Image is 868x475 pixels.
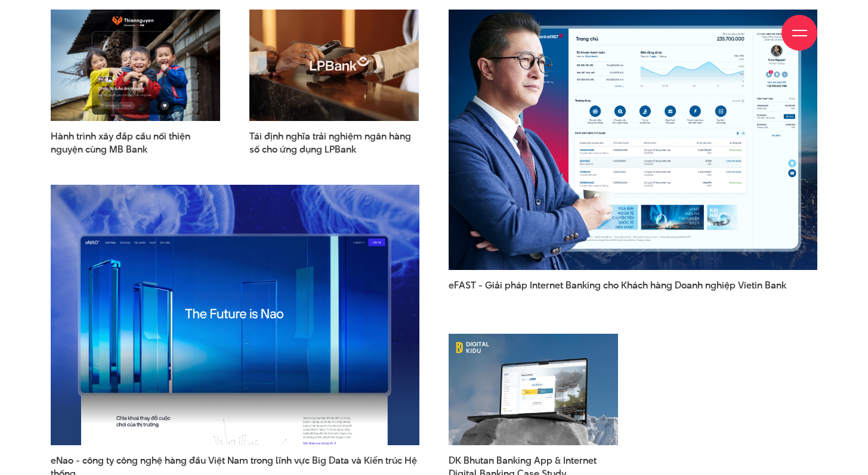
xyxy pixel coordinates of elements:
[478,278,483,292] span: -
[249,143,356,156] span: số cho ứng dụng LPBank
[249,130,419,155] span: Tái định nghĩa trải nghiệm ngân hàng
[449,278,476,292] span: eFAST
[51,130,220,155] a: Hành trình xây đắp cầu nối thiệnnguyện cùng MB Bank
[249,130,419,155] a: Tái định nghĩa trải nghiệm ngân hàngsố cho ứng dụng LPBank
[449,279,817,304] a: eFAST - Giải pháp Internet Banking cho Khách hàng Doanh nghiệp Vietin Bank
[51,130,220,155] span: Hành trình xây đắp cầu nối thiện
[705,278,736,292] span: nghiệp
[765,278,786,292] span: Bank
[603,278,619,292] span: cho
[51,143,147,156] span: nguyện cùng MB Bank
[650,278,672,292] span: hàng
[485,278,502,292] span: Giải
[566,278,601,292] span: Banking
[530,278,563,292] span: Internet
[505,278,527,292] span: pháp
[738,278,762,292] span: Vietin
[621,278,648,292] span: Khách
[675,278,703,292] span: Doanh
